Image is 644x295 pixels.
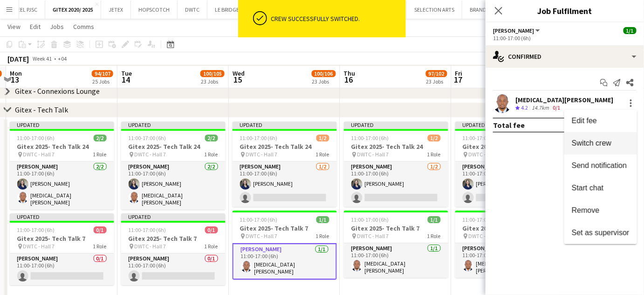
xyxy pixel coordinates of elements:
[572,117,597,125] span: Edit fee
[564,177,637,199] button: Start chat
[564,199,637,222] button: Remove
[572,184,603,192] span: Start chat
[564,110,637,132] button: Edit fee
[572,229,630,237] span: Set as supervisor
[564,155,637,177] button: Send notification
[572,206,600,214] span: Remove
[564,222,637,244] button: Set as supervisor
[572,139,611,147] span: Switch crew
[564,132,637,155] button: Switch crew
[572,162,627,169] span: Send notification
[271,14,402,23] div: Crew successfully switched.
